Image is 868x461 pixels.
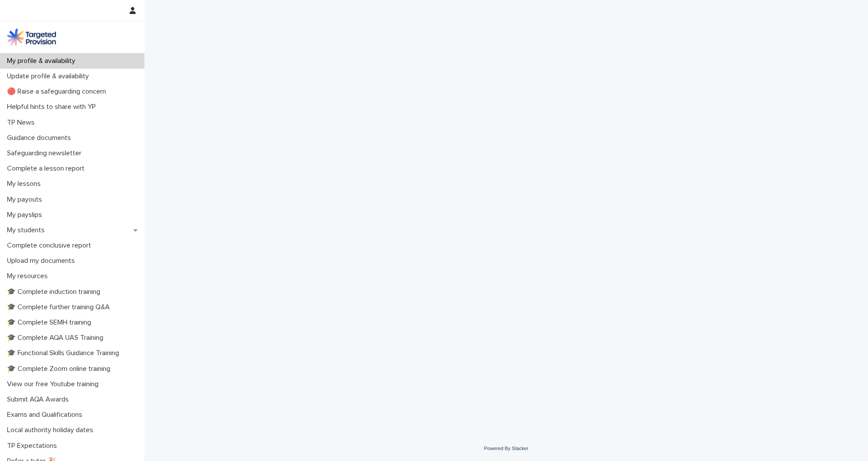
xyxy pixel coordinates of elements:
[4,395,76,404] p: Submit AQA Awards
[4,87,113,96] p: 🔴 Raise a safeguarding concern
[4,57,82,65] p: My profile & availability
[4,349,126,357] p: 🎓 Functional Skills Guidance Training
[4,164,91,173] p: Complete a lesson report
[4,257,82,265] p: Upload my documents
[4,411,89,419] p: Exams and Qualifications
[4,211,49,219] p: My payslips
[4,288,107,296] p: 🎓 Complete induction training
[4,380,105,388] p: View our free Youtube training
[4,426,100,434] p: Local authority holiday dates
[7,28,56,46] img: M5nRWzHhSzIhMunXDL62
[4,149,88,157] p: Safeguarding newsletter
[4,226,52,234] p: My students
[4,272,55,280] p: My resources
[4,334,110,342] p: 🎓 Complete AQA UAS Training
[4,365,117,373] p: 🎓 Complete Zoom online training
[4,442,64,450] p: TP Expectations
[484,446,528,451] a: Powered By Stacker
[4,119,42,127] p: TP News
[4,196,49,204] p: My payouts
[4,241,98,250] p: Complete conclusive report
[4,303,117,311] p: 🎓 Complete further training Q&A
[4,72,96,80] p: Update profile & availability
[4,134,78,142] p: Guidance documents
[4,318,98,327] p: 🎓 Complete SEMH training
[4,180,48,188] p: My lessons
[4,103,103,111] p: Helpful hints to share with YP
